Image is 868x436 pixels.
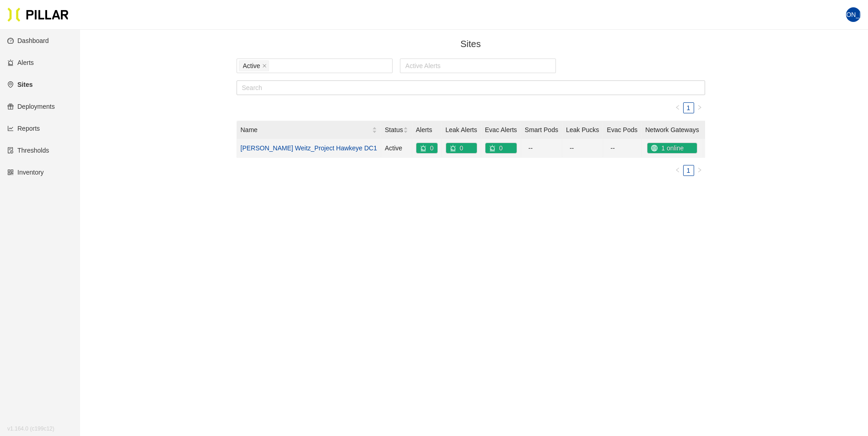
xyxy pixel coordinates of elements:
span: right [697,167,702,173]
td: Active [381,139,412,158]
th: Smart Pods [521,121,562,139]
a: exceptionThresholds [7,147,49,154]
button: left [672,102,683,113]
div: -- [528,143,558,153]
button: right [694,165,705,176]
button: right [694,102,705,113]
li: Previous Page [672,102,683,113]
th: Alerts [412,121,442,139]
a: [PERSON_NAME] Weitz_Project Hawkeye DC1 [241,144,377,152]
th: Evac Alerts [481,121,521,139]
a: line-chartReports [7,125,40,132]
div: -- [610,143,637,153]
a: alertAlerts [7,59,34,66]
a: alert0 [485,144,507,152]
span: global [651,145,661,151]
a: alert0 [446,144,467,152]
a: dashboardDashboard [7,37,49,44]
td: 1 [703,139,734,158]
div: -- [570,143,599,153]
a: 1 [684,103,694,113]
th: Leak Alerts [442,121,481,139]
button: left [672,165,683,176]
th: Network Gateways [642,121,703,139]
div: 1 online [647,143,687,153]
span: alert [420,145,430,151]
a: giftDeployments [7,103,55,110]
a: environmentSites [7,81,32,88]
span: Status [385,125,403,135]
a: 1 [684,165,694,175]
li: Previous Page [672,165,683,176]
span: left [675,167,680,173]
li: Next Page [694,165,705,176]
img: Pillar Technologies [7,7,69,22]
input: Search [237,80,705,95]
a: qrcodeInventory [7,169,44,176]
li: 1 [683,165,694,176]
li: Next Page [694,102,705,113]
span: Active [243,61,260,71]
th: Leak Pucks [562,121,603,139]
li: 1 [683,102,694,113]
span: right [697,105,702,110]
span: Sites [460,39,480,49]
span: close [262,64,267,69]
span: alert [450,145,460,151]
a: alert0 [416,144,437,152]
span: alert [489,145,499,151]
th: Evac Pods [603,121,642,139]
span: Name [241,125,372,135]
span: left [675,105,680,110]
